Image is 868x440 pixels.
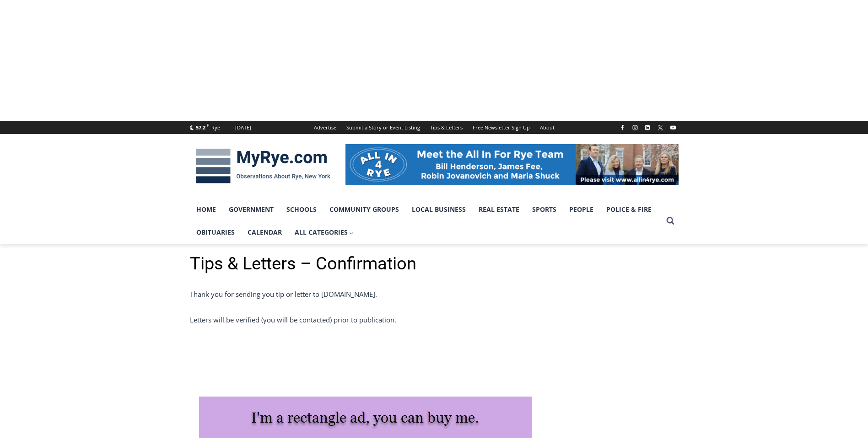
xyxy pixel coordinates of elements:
[341,121,425,134] a: Submit a Story or Event Listing
[345,144,679,185] img: All in for Rye
[630,122,641,133] a: Instagram
[196,124,205,131] span: 57.2
[425,121,468,134] a: Tips & Letters
[309,121,560,134] nav: Secondary Navigation
[472,198,526,221] a: Real Estate
[190,253,679,274] h1: Tips & Letters – Confirmation
[222,198,280,221] a: Government
[211,123,220,132] div: Rye
[535,121,560,134] a: About
[668,122,679,133] a: YouTube
[241,221,288,244] a: Calendar
[405,198,472,221] a: Local Business
[323,198,405,221] a: Community Groups
[309,121,341,134] a: Advertise
[190,314,679,325] p: Letters will be verified (you will be contacted) prior to publication.
[235,123,251,132] div: [DATE]
[280,198,323,221] a: Schools
[207,123,209,128] span: F
[199,397,532,438] img: I'm a rectangle ad, you can buy me
[600,198,658,221] a: Police & Fire
[563,198,600,221] a: People
[295,227,354,237] span: All Categories
[190,142,336,190] img: MyRye.com
[190,221,241,244] a: Obituaries
[526,198,563,221] a: Sports
[662,213,679,229] button: View Search Form
[288,221,361,244] a: All Categories
[190,198,222,221] a: Home
[655,122,666,133] a: X
[190,289,679,300] p: Thank you for sending you tip or letter to [DOMAIN_NAME].
[468,121,535,134] a: Free Newsletter Sign Up
[617,122,628,133] a: Facebook
[190,198,662,244] nav: Primary Navigation
[642,122,653,133] a: Linkedin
